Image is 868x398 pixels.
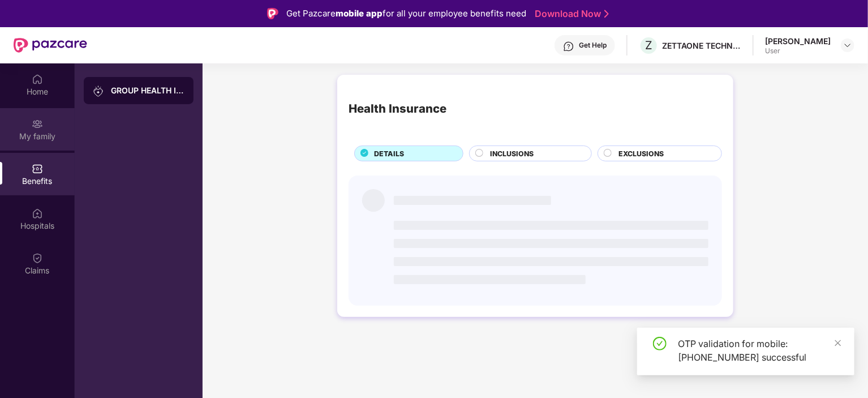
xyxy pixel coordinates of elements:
span: DETAILS [374,148,404,159]
img: Stroke [604,8,609,20]
div: GROUP HEALTH INSURANCE [111,85,184,96]
img: svg+xml;base64,PHN2ZyBpZD0iSG9zcGl0YWxzIiB4bWxucz0iaHR0cDovL3d3dy53My5vcmcvMjAwMC9zdmciIHdpZHRoPS... [32,208,43,219]
img: svg+xml;base64,PHN2ZyBpZD0iRHJvcGRvd24tMzJ4MzIiIHhtbG5zPSJodHRwOi8vd3d3LnczLm9yZy8yMDAwL3N2ZyIgd2... [843,41,852,50]
div: [PERSON_NAME] [765,36,831,46]
span: Z [645,38,652,52]
span: INCLUSIONS [490,148,534,159]
div: Get Pazcare for all your employee benefits need [286,7,526,20]
div: Health Insurance [349,100,446,118]
img: New Pazcare Logo [14,38,87,53]
span: EXCLUSIONS [618,148,664,159]
div: Get Help [579,41,607,50]
img: svg+xml;base64,PHN2ZyBpZD0iQ2xhaW0iIHhtbG5zPSJodHRwOi8vd3d3LnczLm9yZy8yMDAwL3N2ZyIgd2lkdGg9IjIwIi... [32,253,43,264]
span: close [834,339,842,347]
strong: mobile app [336,8,383,19]
div: ZETTAONE TECHNOLOGIES INDIA PRIVATE LIMITED [662,40,741,51]
span: check-circle [653,337,667,350]
img: svg+xml;base64,PHN2ZyBpZD0iQmVuZWZpdHMiIHhtbG5zPSJodHRwOi8vd3d3LnczLm9yZy8yMDAwL3N2ZyIgd2lkdGg9Ij... [32,163,43,174]
a: Download Now [535,8,605,20]
img: svg+xml;base64,PHN2ZyB3aWR0aD0iMjAiIGhlaWdodD0iMjAiIHZpZXdCb3g9IjAgMCAyMCAyMCIgZmlsbD0ibm9uZSIgeG... [32,118,43,130]
img: svg+xml;base64,PHN2ZyBpZD0iSGVscC0zMngzMiIgeG1sbnM9Imh0dHA6Ly93d3cudzMub3JnLzIwMDAvc3ZnIiB3aWR0aD... [563,41,574,52]
img: svg+xml;base64,PHN2ZyBpZD0iSG9tZSIgeG1sbnM9Imh0dHA6Ly93d3cudzMub3JnLzIwMDAvc3ZnIiB3aWR0aD0iMjAiIG... [32,74,43,85]
img: svg+xml;base64,PHN2ZyB3aWR0aD0iMjAiIGhlaWdodD0iMjAiIHZpZXdCb3g9IjAgMCAyMCAyMCIgZmlsbD0ibm9uZSIgeG... [93,85,104,97]
div: OTP validation for mobile: [PHONE_NUMBER] successful [678,337,841,364]
div: User [765,46,831,55]
img: Logo [267,8,278,19]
